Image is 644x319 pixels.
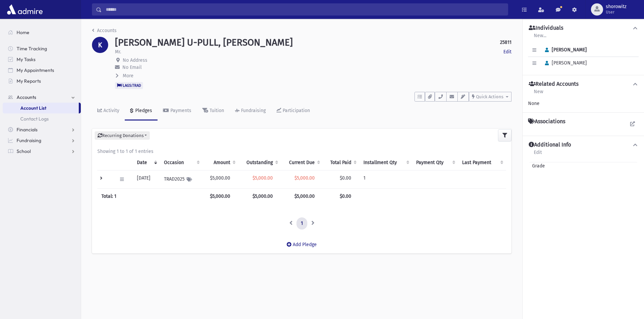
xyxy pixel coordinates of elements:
[20,105,46,111] span: Account List
[3,135,81,146] a: Fundraising
[17,148,31,154] span: School
[533,32,547,44] a: New...
[230,102,271,121] a: Fundraising
[253,175,273,181] span: $5,000.00
[92,37,108,53] div: K
[271,102,315,121] a: Participation
[160,155,202,170] th: Occasion : activate to sort column ascending
[528,118,565,125] h4: Associations
[3,124,81,135] a: Financials
[529,81,578,88] h4: Related Accounts
[102,3,508,16] input: Search
[115,72,134,79] button: More
[476,94,503,99] span: Quick Actions
[503,48,511,55] a: Edit
[125,102,158,121] a: Pledges
[17,127,38,133] span: Financials
[95,131,150,140] button: Recurring Donations
[359,170,412,189] td: 1
[533,149,542,161] a: Edit
[281,236,322,253] a: Add Pledge
[5,3,44,16] img: AdmirePro
[469,92,511,102] button: Quick Actions
[158,102,197,121] a: Payments
[169,108,191,113] div: Payments
[3,65,81,76] a: My Appointments
[238,189,281,204] th: $5,000.00
[133,155,160,170] th: Date: activate to sort column ascending
[458,155,506,170] th: Last Payment: activate to sort column ascending
[528,81,639,88] button: Related Accounts
[3,92,81,103] a: Accounts
[294,175,315,181] span: $5,000.00
[202,170,238,189] td: $5,000.00
[92,27,117,37] nav: breadcrumb
[340,175,351,181] span: $0.00
[202,155,238,170] th: Amount: activate to sort column ascending
[3,43,81,54] a: Time Tracking
[102,108,119,113] div: Activity
[528,141,639,149] button: Additional Info
[17,56,35,62] span: My Tasks
[3,113,81,124] a: Contact Logs
[17,46,47,52] span: Time Tracking
[542,47,587,53] span: [PERSON_NAME]
[123,57,147,63] span: No Address
[115,82,143,89] span: FLAGS:TRAD
[17,137,41,143] span: Fundraising
[134,108,152,113] div: Pledges
[281,155,323,170] th: Current Due: activate to sort column ascending
[606,4,626,9] span: shorowitz
[323,155,359,170] th: Total Paid: activate to sort column ascending
[197,102,230,121] a: Tuition
[97,148,506,155] div: Showing 1 to 1 of 1 entries
[3,76,81,86] a: My Reports
[296,217,307,230] a: 1
[528,100,639,107] div: None
[3,54,81,65] a: My Tasks
[17,67,54,73] span: My Appointments
[97,189,202,204] th: Total: 1
[281,108,310,113] div: Participation
[122,64,142,70] span: No Email
[17,78,41,84] span: My Reports
[359,155,412,170] th: Installment Qty: activate to sort column ascending
[529,162,545,169] span: Grade
[529,25,563,32] h4: Individuals
[160,170,202,189] td: TRAD2025
[529,141,571,149] h4: Additional Info
[528,25,639,32] button: Individuals
[133,170,160,189] td: [DATE]
[115,48,121,55] p: Mr.
[123,73,134,79] span: More
[20,116,49,122] span: Contact Logs
[281,189,323,204] th: $5,000.00
[542,60,587,66] span: [PERSON_NAME]
[240,108,266,113] div: Fundraising
[92,102,125,121] a: Activity
[533,88,544,100] a: New
[202,189,238,204] th: $5,000.00
[115,37,293,48] h1: [PERSON_NAME] U-PULL, [PERSON_NAME]
[208,108,224,113] div: Tuition
[3,146,81,157] a: School
[412,155,458,170] th: Payment Qty: activate to sort column ascending
[3,103,79,113] a: Account List
[606,9,626,15] span: User
[92,28,117,33] a: Accounts
[238,155,281,170] th: Outstanding: activate to sort column ascending
[3,27,81,38] a: Home
[323,189,359,204] th: $0.00
[500,39,511,46] strong: 25811
[17,29,29,35] span: Home
[17,94,36,100] span: Accounts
